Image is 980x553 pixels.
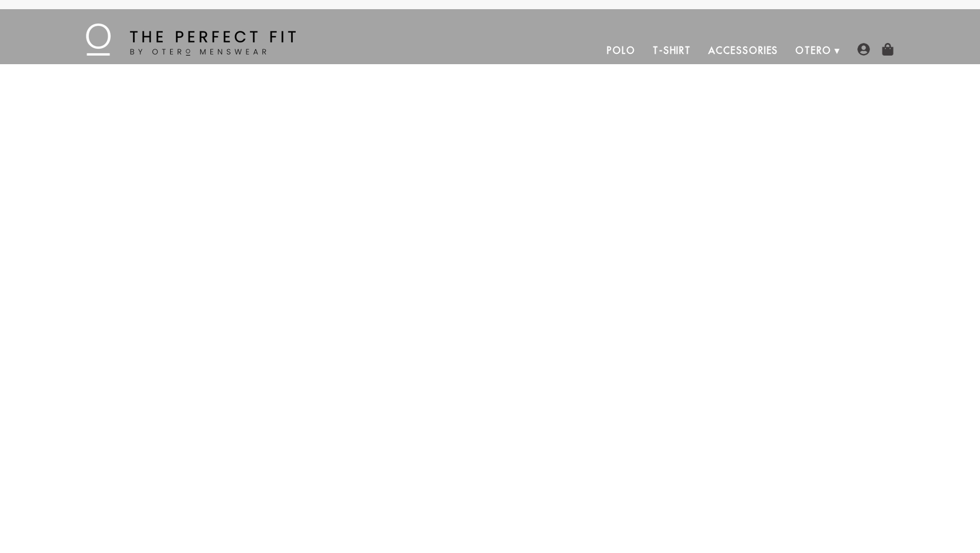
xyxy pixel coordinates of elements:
[857,43,870,56] img: user-account-icon.png
[86,23,296,56] img: The Perfect Fit - by Otero Menswear - Logo
[598,37,644,64] a: Polo
[881,43,894,56] img: shopping-bag-icon.png
[787,37,840,64] a: Otero
[644,37,700,64] a: T-Shirt
[700,37,787,64] a: Accessories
